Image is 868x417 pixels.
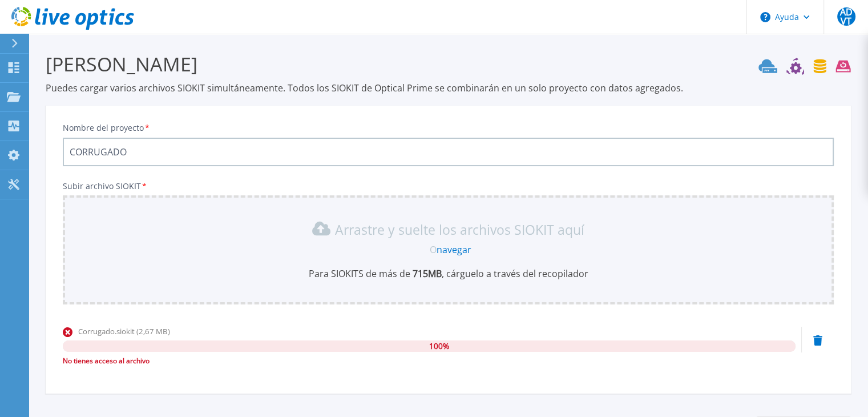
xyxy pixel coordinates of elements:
font: Ayuda [775,11,799,22]
font: Nombre del proyecto [63,122,144,133]
div: Arrastre y suelte los archivos SIOKIT aquí OnavegarPara SIOKITS de más de 715MB, cárguelo a travé... [70,218,827,280]
font: , cárguelo a través del recopilador [442,267,588,280]
font: navegar [437,243,471,256]
font: ADVT [839,6,852,27]
input: Introduzca el nombre del proyecto [63,138,834,166]
font: 715 [413,267,428,280]
font: 100 [429,340,443,351]
font: MB [428,267,442,280]
font: Arrastre y suelte los archivos SIOKIT aquí [335,220,584,239]
font: O [430,243,437,256]
font: % [443,340,449,351]
font: Subir archivo SIOKIT [63,181,141,191]
font: [PERSON_NAME] [46,51,197,77]
font: No tienes acceso al archivo [63,356,150,366]
font: Corrugado.siokit (2,67 MB) [78,326,170,336]
font: Puedes cargar varios archivos SIOKIT simultáneamente. Todos los SIOKIT de Optical Prime se combin... [46,82,683,94]
font: Para SIOKITS de más de [309,267,410,280]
